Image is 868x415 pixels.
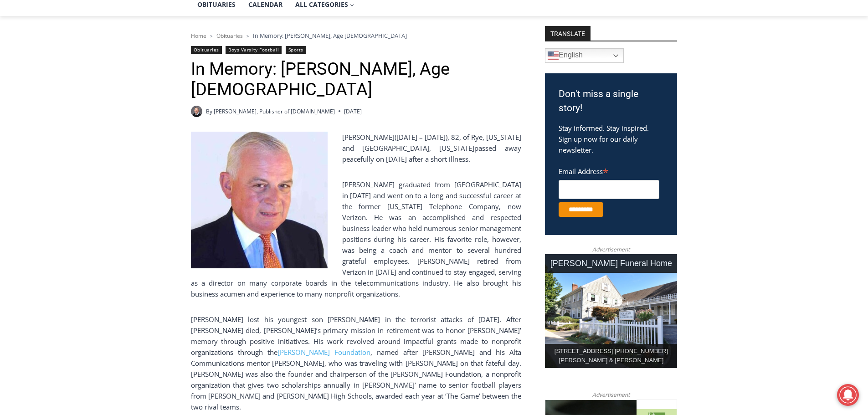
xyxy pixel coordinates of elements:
[60,16,225,25] div: No Generators on Trucks so No Noise or Pollution
[191,132,521,164] p: [PERSON_NAME] passed away peacefully on [DATE] after a short illness.
[559,87,663,116] h3: Don't miss a single story!
[548,50,559,61] img: en
[247,33,249,39] span: >
[253,31,407,40] span: In Memory: [PERSON_NAME], Age [DEMOGRAPHIC_DATA]
[191,32,206,40] a: Home
[219,88,442,113] a: Intern @ [DOMAIN_NAME]
[277,348,370,357] a: [PERSON_NAME] Foundation
[210,33,213,39] span: >
[583,245,639,254] span: Advertisement
[545,48,624,63] a: English
[226,46,282,54] a: Boys Varsity Football
[545,344,677,369] div: [STREET_ADDRESS] [PHONE_NUMBER] [PERSON_NAME] & [PERSON_NAME]
[286,46,306,54] a: Sports
[230,0,431,88] div: "We would have speakers with experience in local journalism speak to us about their experiences a...
[3,94,89,128] span: Open Tues. - Sun. [PHONE_NUMBER]
[545,26,591,41] strong: TRANSLATE
[395,133,447,142] span: ([DATE] – [DATE])
[191,31,521,40] nav: Breadcrumbs
[559,162,659,179] label: Email Address
[545,254,677,273] div: [PERSON_NAME] Funeral Home
[559,123,663,155] p: Stay informed. Stay inspired. Sign up now for our daily newsletter.
[344,107,362,116] time: [DATE]
[583,390,639,399] span: Advertisement
[191,314,521,412] p: [PERSON_NAME] lost his youngest son [PERSON_NAME] in the terrorist attacks of [DATE]. After [PERS...
[271,3,329,41] a: Book [PERSON_NAME]'s Good Humor for Your Event
[216,32,243,40] a: Obituaries
[277,10,317,35] h4: Book [PERSON_NAME]'s Good Humor for Your Event
[191,132,328,268] img: Obituary - Douglas Joseph Mello
[0,92,92,113] a: Open Tues. - Sun. [PHONE_NUMBER]
[342,133,521,153] span: , 82, of Rye, [US_STATE] and [GEOGRAPHIC_DATA], [US_STATE]
[191,106,202,117] a: Author image
[191,46,222,54] a: Obituaries
[206,107,212,116] span: By
[238,91,422,111] span: Intern @ [DOMAIN_NAME]
[191,59,521,100] h1: In Memory: [PERSON_NAME], Age [DEMOGRAPHIC_DATA]
[93,57,129,109] div: "[PERSON_NAME]'s draw is the fine variety of pristine raw fish kept on hand"
[214,108,335,115] a: [PERSON_NAME], Publisher of [DOMAIN_NAME]
[191,179,521,299] p: [PERSON_NAME] graduated from [GEOGRAPHIC_DATA] in [DATE] and went on to a long and successful car...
